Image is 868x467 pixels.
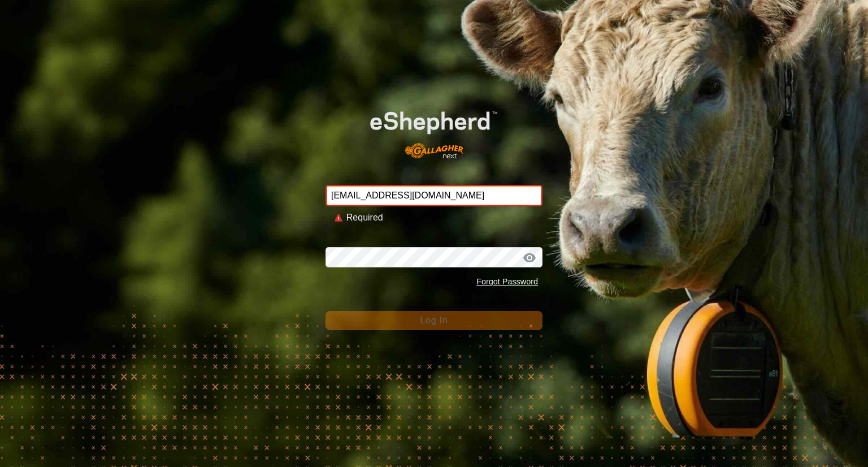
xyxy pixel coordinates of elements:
[346,211,533,224] div: Required
[476,277,538,286] a: Forgot Password
[325,311,542,330] button: Log In
[325,185,542,206] input: Email Address
[420,315,448,325] span: Log In
[347,93,520,167] img: E-shepherd Logo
